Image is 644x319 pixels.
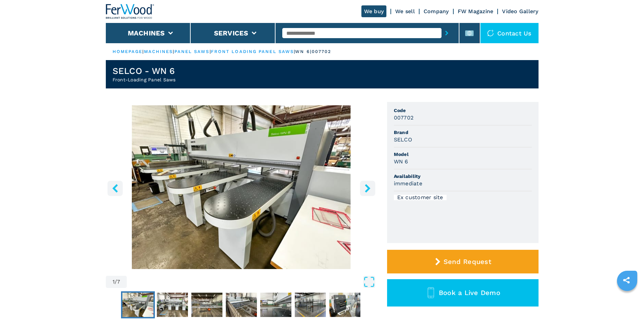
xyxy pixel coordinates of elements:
img: 5b6ed36f867f93bed2c122cca07f7261 [226,293,257,317]
img: df0bf252a336703d135d7860d5e05c37 [157,293,188,317]
a: Company [424,8,449,15]
div: Ex customer site [394,195,447,200]
button: left-button [108,181,123,196]
span: | [142,49,144,54]
span: | [294,49,295,54]
button: Go to Slide 2 [156,291,189,318]
nav: Thumbnail Navigation [106,291,377,318]
a: HOMEPAGE [113,49,143,54]
a: panel saws [174,49,210,54]
img: 5554fca282a4e39f9c58f6bc9bba9240 [329,293,360,317]
h2: Front-Loading Panel Saws [113,76,176,83]
img: abd1bd9e3ce6ed0b084ce61f90a082eb [191,293,222,317]
span: Availability [394,173,532,180]
button: Machines [128,29,165,37]
span: Book a Live Demo [439,289,500,297]
button: submit-button [442,25,452,41]
img: 93ef418a5732accfe34a946f7b894340 [122,293,153,317]
p: 007702 [312,49,332,55]
a: FW Magazine [458,8,494,15]
span: / [115,279,117,285]
button: Book a Live Demo [387,279,539,307]
span: | [173,49,174,54]
button: Go to Slide 1 [121,291,155,318]
span: Code [394,107,532,114]
a: machines [144,49,173,54]
h3: 007702 [394,114,414,122]
button: Go to Slide 4 [224,291,258,318]
button: Go to Slide 6 [293,291,327,318]
span: | [210,49,211,54]
button: Send Request [387,250,539,273]
button: right-button [360,181,375,196]
div: Contact us [480,23,539,43]
img: 6aa436fcc65f73394c4d62d9e748a9a6 [260,293,291,317]
img: Ferwood [106,4,154,19]
iframe: Chat [615,289,639,314]
h3: SELCO [394,136,412,143]
span: Brand [394,129,532,136]
span: 7 [117,279,120,285]
h1: SELCO - WN 6 [113,65,176,76]
a: sharethis [618,272,635,289]
a: front loading panel saws [211,49,294,54]
button: Go to Slide 3 [190,291,224,318]
h3: WN 6 [394,158,408,165]
img: Contact us [487,30,494,36]
p: wn 6 | [295,49,312,55]
a: We buy [361,5,387,17]
button: Open Fullscreen [128,276,375,288]
h3: immediate [394,180,422,187]
img: Front-Loading Panel Saws SELCO WN 6 [106,105,377,269]
img: 084e81b507585316e69b6d0e2d49660f [295,293,326,317]
span: Send Request [444,258,491,266]
button: Go to Slide 7 [328,291,362,318]
div: Go to Slide 1 [106,105,377,269]
button: Go to Slide 5 [259,291,293,318]
button: Services [214,29,248,37]
a: Video Gallery [502,8,538,15]
span: 1 [113,279,115,285]
span: Model [394,151,532,158]
a: We sell [395,8,415,15]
